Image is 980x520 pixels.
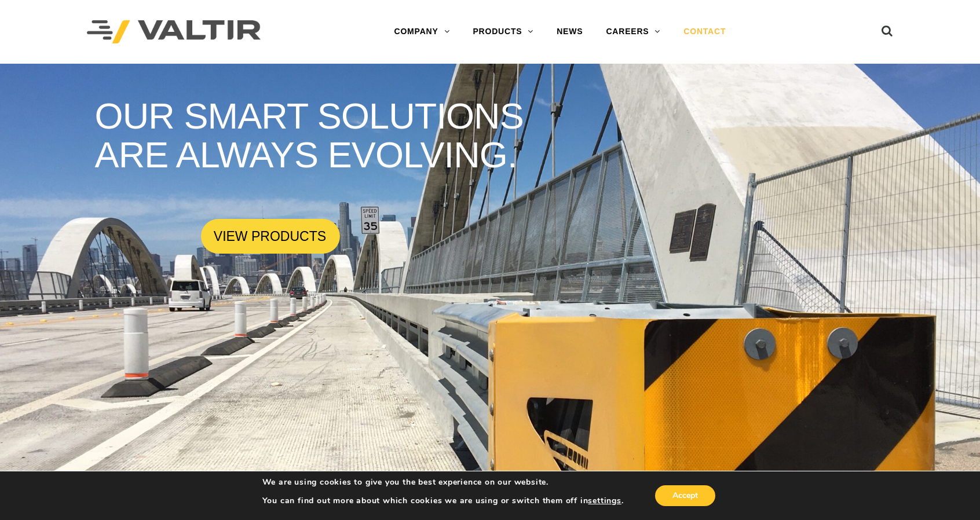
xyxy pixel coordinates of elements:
a: NEWS [545,20,594,43]
p: You can find out more about which cookies we are using or switch them off in . [262,496,624,506]
button: settings [588,496,621,506]
a: CAREERS [594,20,672,43]
a: PRODUCTS [461,20,545,43]
a: CONTACT [672,20,737,43]
rs-layer: OUR SMART SOLUTIONS ARE ALWAYS EVOLVING. [95,97,565,175]
p: We are using cookies to give you the best experience on our website. [262,477,624,488]
img: Valtir [87,20,261,44]
a: VIEW PRODUCTS [201,219,341,254]
a: COMPANY [382,20,461,43]
button: Accept [655,485,715,506]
